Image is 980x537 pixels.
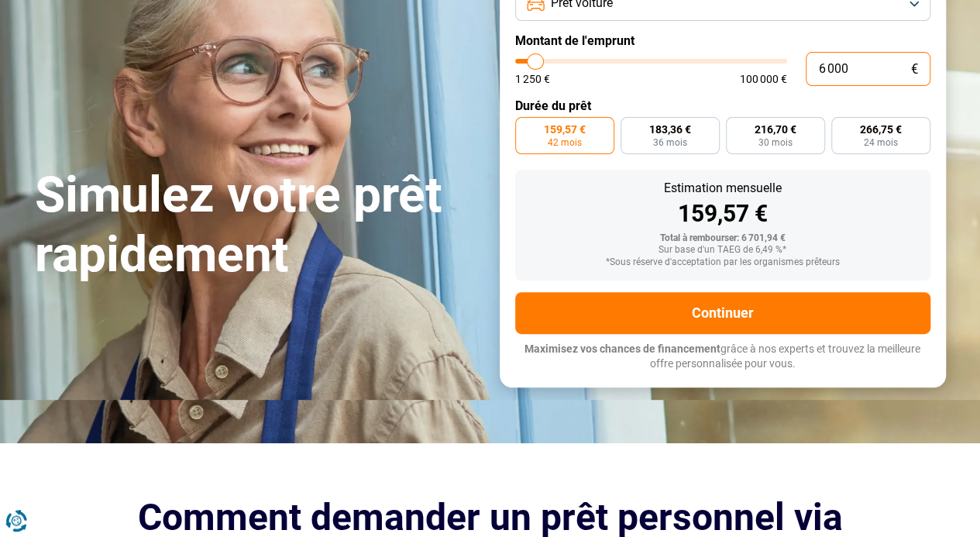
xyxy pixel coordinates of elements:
[515,74,550,84] span: 1 250 €
[548,138,582,147] span: 42 mois
[544,124,586,135] span: 159,57 €
[649,124,691,135] span: 183,36 €
[35,166,481,285] h1: Simulez votre prêt rapidement
[515,292,930,334] button: Continuer
[653,138,687,147] span: 36 mois
[528,233,918,244] div: Total à rembourser: 6 701,94 €
[515,33,930,48] label: Montant de l'emprunt
[755,124,796,135] span: 216,70 €
[515,98,930,113] label: Durée du prêt
[911,63,918,76] span: €
[528,182,918,194] div: Estimation mensuelle
[860,124,902,135] span: 266,75 €
[528,202,918,225] div: 159,57 €
[524,343,720,355] span: Maximisez vos chances de financement
[864,138,898,147] span: 24 mois
[528,245,918,256] div: Sur base d'un TAEG de 6,49 %*
[740,74,787,84] span: 100 000 €
[515,342,930,372] p: grâce à nos experts et trouvez la meilleure offre personnalisée pour vous.
[528,257,918,268] div: *Sous réserve d'acceptation par les organismes prêteurs
[758,138,793,147] span: 30 mois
